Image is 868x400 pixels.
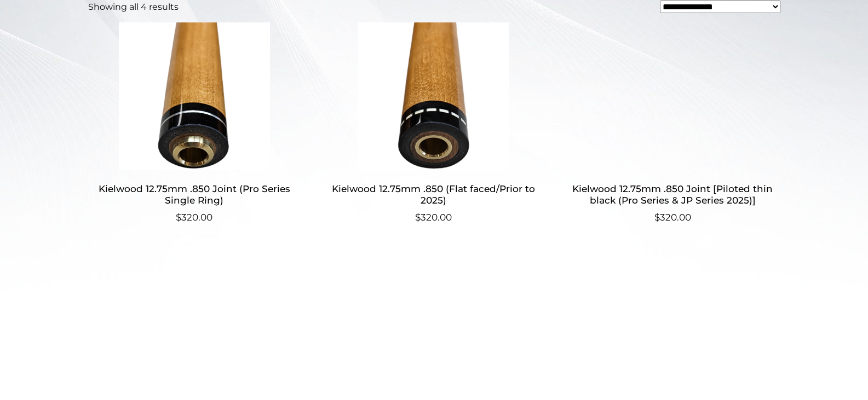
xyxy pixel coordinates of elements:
bdi: 320.00 [654,212,691,223]
bdi: 320.00 [415,212,452,223]
bdi: 320.00 [176,212,212,223]
select: Shop order [660,1,780,13]
p: Showing all 4 results [88,1,179,14]
img: Kielwood 12.75mm .850 Joint [Piloted thin black (Pro Series & JP Series 2025)] [566,22,779,170]
span: $ [176,212,181,223]
img: Kielwood 12.75mm .850 (Flat faced/Prior to 2025) [327,22,540,170]
a: Kielwood 12.75mm .850 Joint [Piloted thin black (Pro Series & JP Series 2025)] $320.00 [566,22,779,224]
h2: Kielwood 12.75mm .850 Joint (Pro Series Single Ring) [88,179,301,211]
a: Kielwood 12.75mm .850 Joint (Pro Series Single Ring) $320.00 [88,22,301,224]
span: $ [415,212,421,223]
a: Kielwood 12.75mm .850 (Flat faced/Prior to 2025) $320.00 [327,22,540,224]
h2: Kielwood 12.75mm .850 Joint [Piloted thin black (Pro Series & JP Series 2025)] [566,179,779,211]
img: Kielwood 12.75mm .850 Joint (Pro Series Single Ring) [88,22,301,170]
h2: Kielwood 12.75mm .850 (Flat faced/Prior to 2025) [327,179,540,211]
span: $ [654,212,660,223]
